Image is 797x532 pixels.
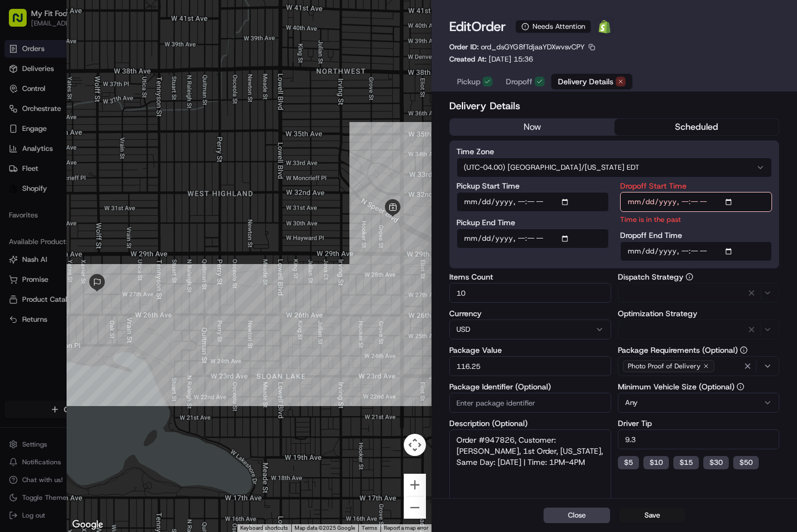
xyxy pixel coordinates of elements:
p: Welcome 👋 [11,44,202,62]
a: Terms (opens in new tab) [362,525,377,531]
label: Currency [449,310,611,317]
span: • [120,172,124,181]
button: See all [172,142,202,155]
textarea: Order #947826, Customer: [PERSON_NAME], 1st Order, [US_STATE], Same Day: [DATE] | Time: 1PM-4PM [449,429,611,509]
a: Powered byPylon [78,275,134,283]
button: Package Requirements (Optional) [740,346,748,354]
button: Save [619,508,686,523]
button: Keyboard shortcuts [240,524,288,532]
label: Minimum Vehicle Size (Optional) [618,383,779,391]
span: Wisdom [PERSON_NAME] [34,202,118,211]
button: Close [544,508,610,523]
span: Photo Proof of Delivery [628,362,700,371]
img: Google [69,518,106,532]
label: Items Count [449,273,611,281]
img: Wisdom Oko [11,191,29,213]
p: Order ID: [449,42,585,52]
span: Map data ©2025 Google [295,525,355,531]
button: Zoom in [404,474,426,496]
div: 📗 [11,249,20,258]
button: $15 [673,456,699,469]
input: Enter items count [449,283,611,303]
button: Map camera controls [404,434,426,456]
span: Pylon [110,275,134,283]
span: API Documentation [105,248,178,259]
button: $5 [618,456,639,469]
button: Photo Proof of Delivery [618,356,779,376]
label: Dispatch Strategy [618,273,779,281]
input: Enter package identifier [449,393,611,413]
h1: Edit [449,18,506,36]
p: Created At: [449,54,533,64]
p: Time is in the past [620,214,772,225]
button: Minimum Vehicle Size (Optional) [737,383,744,391]
label: Dropoff Start Time [620,182,772,190]
img: Wisdom Oko [11,161,29,183]
a: 💻API Documentation [89,244,182,264]
input: Got a question? Start typing here... [29,72,200,83]
h2: Delivery Details [449,98,779,114]
img: 1736555255976-a54dd68f-1ca7-489b-9aae-adbdc363a1c4 [22,202,31,211]
button: $10 [643,456,669,469]
a: 📗Knowledge Base [7,244,89,264]
label: Dropoff End Time [620,231,772,239]
div: Needs Attention [515,20,591,33]
button: $30 [703,456,729,469]
a: Open this area in Google Maps (opens a new window) [69,518,106,532]
label: Pickup End Time [456,219,608,226]
a: Shopify [596,18,613,36]
span: Dropoff [506,76,532,87]
div: Start new chat [50,106,182,117]
span: Delivery Details [558,76,613,87]
span: [DATE] 15:36 [489,54,533,64]
span: Order [471,18,506,36]
input: Enter driver tip [618,429,779,449]
label: Package Identifier (Optional) [449,383,611,391]
img: Nash [11,11,33,33]
label: Package Value [449,346,611,354]
button: Start new chat [189,109,202,123]
span: • [120,202,124,211]
span: ord_dsGYG8fTdjaaYDXwvsvCPY [481,42,585,52]
span: Knowledge Base [22,248,85,259]
img: 8571987876998_91fb9ceb93ad5c398215_72.jpg [23,106,43,126]
a: Report a map error [384,525,428,531]
button: Dispatch Strategy [686,273,693,281]
label: Time Zone [456,148,772,155]
label: Driver Tip [618,419,779,427]
div: Past conversations [11,144,74,153]
button: scheduled [615,119,779,135]
img: 1736555255976-a54dd68f-1ca7-489b-9aae-adbdc363a1c4 [11,106,31,126]
label: Pickup Start Time [456,182,608,190]
span: [DATE] [126,202,149,211]
span: Wisdom [PERSON_NAME] [34,172,118,181]
button: Zoom out [404,496,426,519]
label: Description (Optional) [449,419,611,427]
button: now [450,119,614,135]
label: Package Requirements (Optional) [618,346,779,354]
input: Enter package value [449,356,611,376]
img: Shopify [598,20,611,33]
label: Optimization Strategy [618,310,779,317]
span: [DATE] [126,172,149,181]
span: Pickup [457,76,480,87]
button: $50 [733,456,759,469]
img: 1736555255976-a54dd68f-1ca7-489b-9aae-adbdc363a1c4 [22,173,31,181]
div: 💻 [94,249,103,258]
div: We're available if you need us! [50,117,153,126]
